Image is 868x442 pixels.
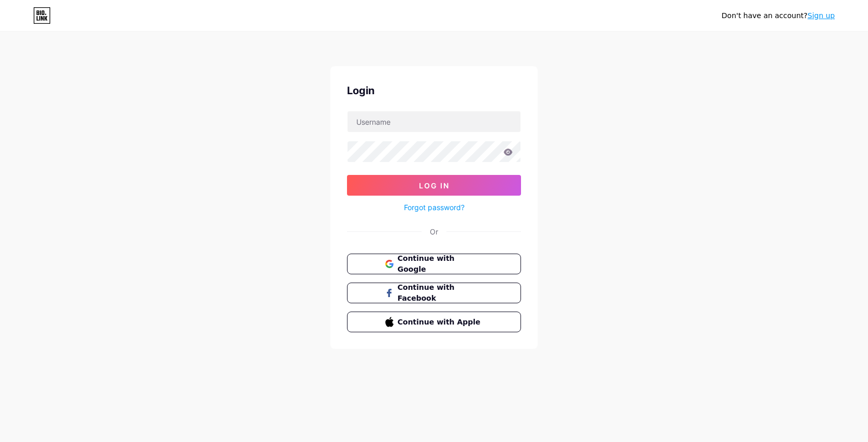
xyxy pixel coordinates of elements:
a: Sign up [807,11,835,20]
span: Continue with Apple [398,317,483,328]
button: Continue with Google [347,254,521,274]
a: Forgot password? [404,202,465,213]
span: Continue with Facebook [398,282,483,304]
input: Username [348,111,520,132]
span: Continue with Google [398,253,483,275]
span: Log In [419,181,450,190]
div: Or [430,226,438,237]
button: Continue with Apple [347,312,521,332]
div: Don't have an account? [721,10,835,21]
button: Log In [347,175,521,196]
button: Continue with Facebook [347,283,521,303]
div: Login [347,83,521,98]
